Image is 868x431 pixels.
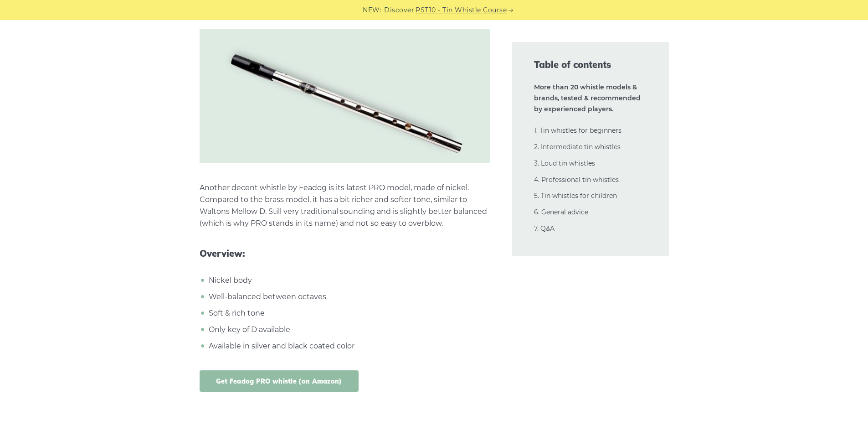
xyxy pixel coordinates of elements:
li: Only key of D available [206,324,490,336]
a: 3. Loud tin whistles [534,159,595,167]
span: Overview: [200,248,490,259]
li: Well-balanced between octaves [206,291,490,303]
li: Available in silver and black coated color [206,340,490,352]
p: Another decent whistle by Feadog is its latest PRO model, made of nickel. Compared to the brass m... [200,182,490,229]
a: 5. Tin whistles for children [534,192,617,200]
a: 7. Q&A [534,224,555,233]
span: NEW: [363,5,381,16]
a: Get Feadog PRO whistle (on Amazon) [200,370,359,392]
a: 2. Intermediate tin whistles [534,143,621,151]
li: Soft & rich tone [206,307,490,319]
span: Discover [384,5,414,16]
a: 4. Professional tin whistles [534,176,619,184]
a: PST10 - Tin Whistle Course [416,5,507,16]
img: Feadog Pro D tin whistle [200,29,490,163]
span: Table of contents [534,58,647,71]
a: 6. General advice [534,208,588,216]
a: 1. Tin whistles for beginners [534,126,621,135]
li: Nickel body [206,275,490,286]
strong: More than 20 whistle models & brands, tested & recommended by experienced players. [534,83,641,113]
